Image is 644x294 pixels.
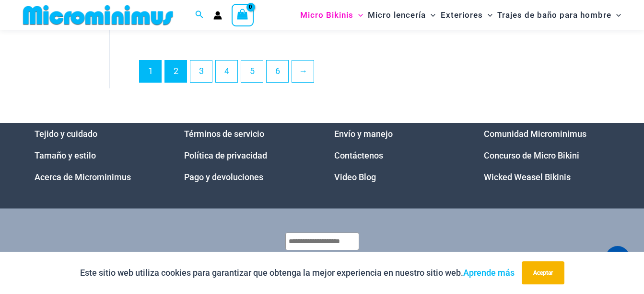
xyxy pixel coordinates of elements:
[35,150,96,160] a: Tamaño y estilo
[184,150,267,160] a: Política de privacidad
[35,172,131,182] a: Acerca de Microminimus
[483,3,492,27] span: Menu Toggle
[368,10,426,20] font: Micro lencería
[80,266,515,280] p: Este sitio web utiliza cookies para garantizar que obtenga la mejor experiencia en nuestro sitio ...
[184,123,310,188] nav: Menu
[213,11,222,20] a: Account icon link
[296,1,625,29] nav: Site Navigation
[484,129,586,139] a: Comunidad Microminimus
[139,60,624,88] nav: Product Pagination
[241,61,263,82] a: Page 5
[441,10,483,20] font: Exteriores
[497,10,611,20] font: Trajes de baño para hombre
[292,61,314,82] a: →
[140,61,161,82] span: Page 1
[190,61,212,82] a: Page 3
[267,61,288,82] a: Page 6
[365,3,438,27] a: Micro lenceríaMenu ToggleMenu Toggle
[484,123,610,188] aside: Footer Widget 4
[522,261,564,284] button: Aceptar
[195,9,204,21] a: Search icon link
[216,61,237,82] a: Page 4
[184,172,263,182] a: Pago y devoluciones
[35,123,161,188] aside: Footer Widget 1
[35,123,161,188] nav: Menu
[165,61,187,82] a: Page 2
[334,123,460,188] nav: Menu
[184,129,264,139] a: Términos de servicio
[484,150,579,160] a: Concurso de Micro Bikini
[334,150,383,160] a: Contáctenos
[300,10,353,20] font: Micro Bikinis
[484,172,571,182] a: Wicked Weasel Bikinis
[484,123,610,188] nav: Menu
[334,129,393,139] a: Envío y manejo
[298,3,365,27] a: Micro BikinisMenu ToggleMenu Toggle
[334,172,376,182] a: Video Blog
[184,123,310,188] aside: Footer Widget 2
[426,3,435,27] span: Menu Toggle
[611,3,621,27] span: Menu Toggle
[35,129,97,139] a: Tejido y cuidado
[334,123,460,188] aside: Footer Widget 3
[463,268,515,278] a: Aprende más
[495,3,623,27] a: Trajes de baño para hombreMenu ToggleMenu Toggle
[19,4,177,26] img: MM SHOP LOGO FLAT
[353,3,363,27] span: Menu Toggle
[438,3,495,27] a: ExterioresMenu ToggleMenu Toggle
[232,4,254,26] a: Ver carrito de compras, vacío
